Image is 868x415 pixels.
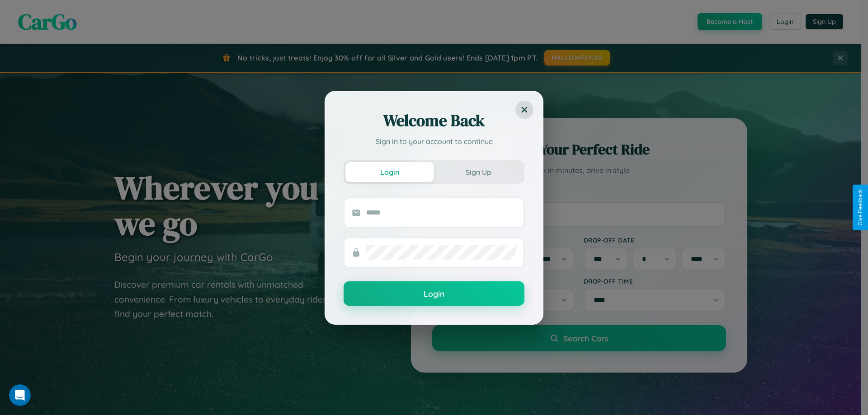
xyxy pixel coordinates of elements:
[345,162,434,182] button: Login
[9,384,31,406] iframe: Intercom live chat
[344,281,524,306] button: Login
[857,189,863,226] div: Give Feedback
[434,162,523,182] button: Sign Up
[344,136,524,147] p: Sign in to your account to continue
[344,110,524,131] h2: Welcome Back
